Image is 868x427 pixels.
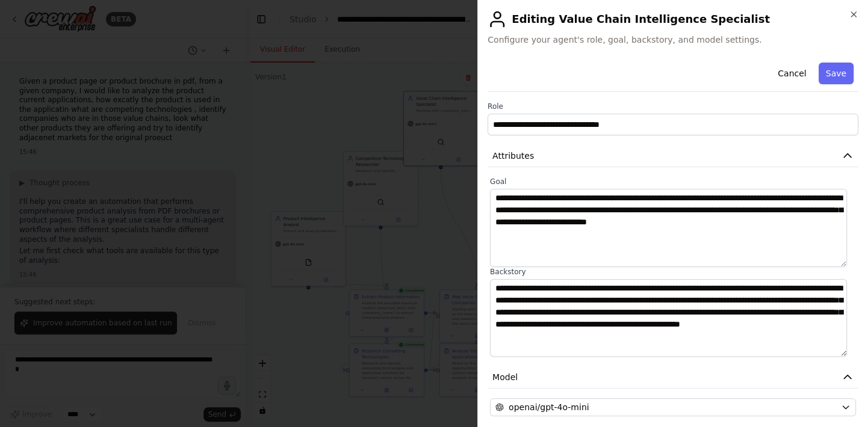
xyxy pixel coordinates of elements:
[490,398,856,416] button: openai/gpt-4o-mini
[819,63,854,84] button: Save
[490,177,856,186] label: Goal
[492,371,518,383] span: Model
[488,10,858,29] h2: Editing Value Chain Intelligence Specialist
[488,366,858,389] button: Model
[488,34,858,46] span: Configure your agent's role, goal, backstory, and model settings.
[770,63,813,84] button: Cancel
[509,401,589,413] span: openai/gpt-4o-mini
[488,145,858,167] button: Attributes
[492,150,534,162] span: Attributes
[488,102,858,111] label: Role
[490,267,856,277] label: Backstory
